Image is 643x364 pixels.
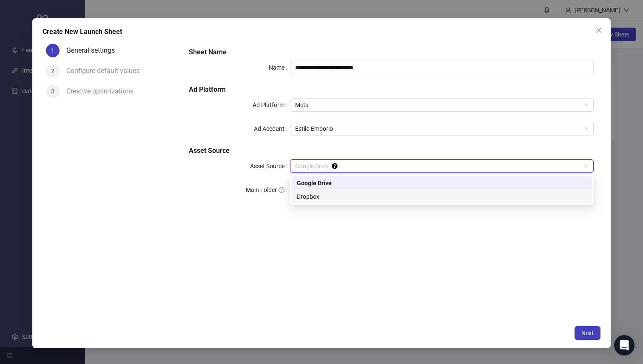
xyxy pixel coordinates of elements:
input: Name [290,61,594,74]
label: Asset Source [250,159,290,173]
div: Open Intercom Messenger [614,335,634,356]
div: Google Drive [297,178,587,188]
div: Configure default values [66,64,146,78]
h5: Sheet Name [189,47,594,57]
span: 2 [51,68,54,74]
span: 3 [51,88,54,95]
h5: Asset Source [189,146,594,156]
h5: Ad Platform [189,85,594,95]
span: 1 [51,47,54,54]
span: Estilo Emporio [295,122,589,135]
label: Main Folder [246,183,290,197]
div: General settings [66,44,122,57]
span: close [595,27,602,34]
button: Close [592,23,606,37]
span: Meta [295,99,589,111]
span: question-circle [279,187,285,193]
span: Next [581,330,594,336]
label: Ad Account [254,122,290,135]
button: Next [575,326,600,340]
div: Dropbox [292,190,592,203]
div: Create New Launch Sheet [43,27,601,37]
label: Name [269,61,290,74]
div: Dropbox [297,192,587,201]
div: Tooltip anchor [331,162,339,170]
div: Creative optimizations [66,85,140,98]
div: Google Drive [292,176,592,190]
label: Ad Platform [253,98,290,112]
span: Google Drive [295,160,589,172]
